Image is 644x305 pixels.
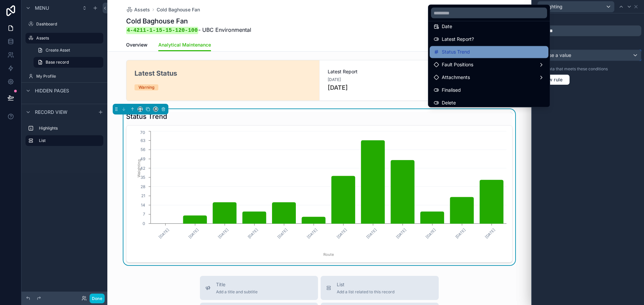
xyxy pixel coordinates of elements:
div: chart [130,130,508,258]
span: Add a list related to this record [337,289,394,295]
button: ListAdd a list related to this record [321,276,439,300]
span: List [337,281,394,288]
span: Delete [442,99,456,107]
tspan: 70 [140,130,145,135]
a: Create Asset [34,45,103,56]
span: Base record [46,60,69,65]
span: Date [442,23,452,31]
text: [DATE] [276,227,288,239]
span: Overview [126,42,148,48]
tspan: 28 [141,184,145,189]
text: [DATE] [336,227,348,239]
text: [DATE] [158,227,170,239]
span: Latest Report? [442,35,474,44]
text: [DATE] [187,227,200,239]
a: Overview [126,39,148,52]
text: [DATE] [425,227,437,239]
span: Attachments [442,74,470,82]
span: Assets [134,6,150,13]
h1: Cold Baghouse Fan [126,16,251,26]
a: Base record [34,57,103,68]
button: TitleAdd a title and subtitle [200,276,318,300]
tspan: 56 [141,147,145,152]
tspan: 0 [143,221,145,226]
a: My Profile [25,71,103,82]
tspan: 35 [141,175,145,180]
a: Assets [126,6,150,13]
text: [DATE] [365,227,377,239]
label: Dashboard [36,21,102,27]
button: Done [90,294,105,303]
text: [DATE] [306,227,318,239]
tspan: 14 [141,203,145,208]
a: Analytical Maintenance [158,39,211,52]
tspan: 7 [143,212,145,217]
span: Hidden pages [35,87,69,94]
a: Cold Baghouse Fan [157,6,200,13]
label: List [39,138,98,143]
label: My Profile [36,74,102,79]
a: Dashboard [25,19,103,29]
text: [DATE] [454,227,467,239]
label: Highlights [39,126,101,131]
span: - UBC Environmental [126,26,251,34]
a: Assets [25,33,103,44]
span: Title [216,281,258,288]
span: Analytical Maintenance [158,42,211,48]
tspan: 49 [140,156,145,161]
tspan: Weighting [137,159,141,177]
span: Record view [35,109,67,116]
tspan: Route [323,252,334,257]
h1: Status Trend [126,112,167,121]
code: 4-4211-1-15-15-120-100 [126,27,198,34]
span: Status Trend [442,48,470,56]
span: Menu [35,5,49,11]
tspan: 21 [141,193,145,198]
span: Finalised [442,86,461,94]
span: Fault Positions [442,61,473,69]
tspan: 42 [140,166,145,171]
text: [DATE] [484,227,496,239]
label: Assets [36,35,99,41]
text: [DATE] [247,227,259,239]
tspan: 63 [141,138,145,143]
span: Add a title and subtitle [216,289,258,295]
text: [DATE] [395,227,407,239]
div: scrollable content [21,120,107,153]
span: Create Asset [46,48,70,53]
text: [DATE] [217,227,229,239]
